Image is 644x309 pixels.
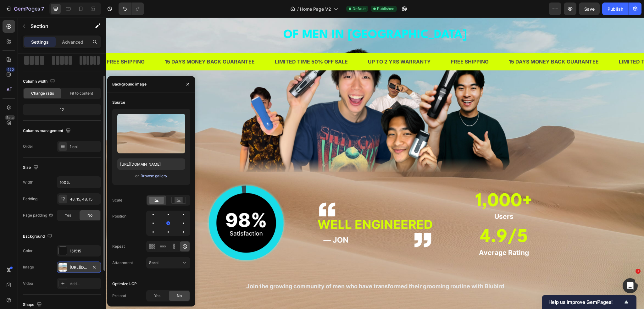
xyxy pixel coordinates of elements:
span: Change ratio [31,91,54,96]
div: Scale [112,197,122,203]
span: Published [377,6,394,12]
p: 15 DAYS MONEY BACK GUARANTEE [403,40,493,49]
div: Columns management [23,127,72,135]
span: Yes [65,212,71,218]
div: Attachment [112,260,133,266]
div: 1 col [70,144,99,150]
span: Home Page V2 [300,6,331,12]
div: Background image [112,81,147,87]
p: Advanced [62,39,83,45]
div: Column width [23,77,56,86]
iframe: Intercom live chat [623,278,638,293]
button: Save [579,3,600,15]
div: Shape [23,301,43,309]
span: No [177,293,182,299]
div: 151515 [70,248,99,254]
span: Help us improve GemPages! [548,299,623,305]
div: Publish [608,6,623,12]
div: Add... [70,281,99,287]
input: https://example.com/image.jpg [117,158,185,170]
button: Show survey - Help us improve GemPages! [548,298,630,306]
div: Size [23,163,40,172]
strong: OF MEN IN [GEOGRAPHIC_DATA] [177,12,361,23]
div: [URL][DOMAIN_NAME] [70,265,88,270]
div: Image [23,264,34,270]
p: 7 [41,5,44,13]
p: UP TO 2 YRS WARRANTY [262,40,325,49]
div: Color [23,248,33,254]
div: Source [112,100,125,105]
div: FREE SHIPPING [344,39,383,49]
button: Browse gallery [140,173,168,179]
span: Default [353,6,366,12]
div: Width [23,179,33,185]
div: Repeat [112,244,125,249]
strong: Users [388,195,408,203]
button: Scroll [146,257,190,268]
div: Browse gallery [141,173,167,179]
div: Beta [5,115,15,120]
div: 48, 15, 48, 15 [70,196,99,202]
strong: Average Rating [373,231,423,239]
strong: 1,000+ [369,175,427,193]
img: preview-image [117,114,185,153]
span: / [297,6,299,12]
div: Undo/Redo [119,3,144,15]
div: 12 [24,105,100,114]
span: Yes [154,293,160,299]
input: Auto [57,177,101,188]
span: or [135,172,139,180]
p: Settings [31,39,49,45]
iframe: Design area [106,18,644,309]
div: Position [112,213,126,219]
div: Preload [112,293,126,299]
img: gempages_577436594827428579-5382330f-60b6-4206-ab39-e6eafe367ac5.png [80,29,458,155]
div: Order [23,144,33,149]
strong: 4.9/5 [374,211,422,229]
button: 7 [3,3,47,15]
img: gempages_577436594827428579-12eb270c-7b00-4a12-8e07-ec3dd683d7b0.png [209,166,329,246]
div: LIMITED TIME 50% OFF SALE [512,39,586,49]
div: Video [23,281,33,286]
div: Background [23,232,53,241]
button: Publish [602,3,629,15]
span: Fit to content [70,91,93,96]
div: LIMITED TIME 50% OFF SALE [168,39,242,49]
span: Save [584,6,595,12]
span: No [87,212,92,218]
img: gempages_577436594827428579-04fc1738-30df-4911-87e0-dca465b4575a.png [101,166,180,245]
div: Padding [23,196,37,202]
span: 1 [636,269,641,274]
span: Scroll [149,260,159,265]
div: Optimize LCP [112,281,137,287]
p: Section [31,22,82,30]
div: 450 [6,67,15,72]
span: Join the growing community of men who have transformed their grooming routine with Blubird [140,265,398,272]
div: Page padding [23,212,53,218]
